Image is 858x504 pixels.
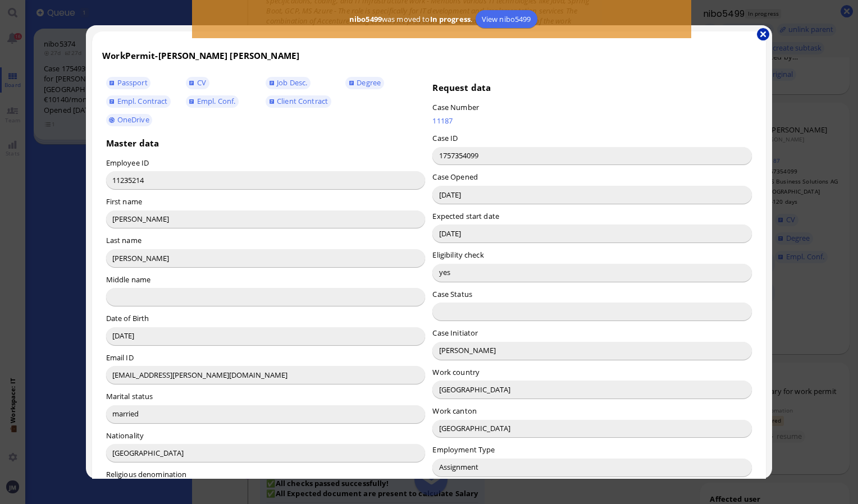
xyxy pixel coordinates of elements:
[432,82,752,93] h3: Request data
[432,133,458,143] label: Case ID
[345,77,384,89] a: Degree
[106,430,144,441] label: Nationality
[432,102,478,112] label: Case Number
[158,50,228,61] span: [PERSON_NAME]
[432,289,472,299] label: Case Status
[106,95,171,108] a: Empl. Contract
[106,274,150,285] label: Middle name
[432,211,499,221] label: Expected start date
[357,77,381,88] span: Degree
[106,77,151,89] a: Passport
[186,95,239,108] a: Empl. Conf.
[230,50,299,61] span: [PERSON_NAME]
[106,138,426,149] h3: Master data
[432,250,483,260] label: Eligibility check
[476,10,537,28] a: View nibo5499
[102,50,155,61] span: WorkPermit
[106,196,142,207] label: First name
[432,367,480,377] label: Work country
[106,158,149,168] label: Employee ID
[277,96,328,106] span: Client Contract
[430,14,471,24] b: In progress
[117,96,168,106] span: Empl. Contract
[117,77,148,88] span: Passport
[106,114,153,126] a: OneDrive
[432,328,478,338] label: Case Initiator
[432,172,477,182] label: Case Opened
[102,50,756,61] h3: -
[197,96,235,106] span: Empl. Conf.
[197,77,206,88] span: CV
[106,352,134,363] label: Email ID
[106,235,142,245] label: Last name
[432,116,629,126] a: 11187
[432,445,495,455] label: Employment Type
[106,391,153,401] label: Marital status
[106,469,187,479] label: Religious denomination
[266,77,311,89] a: Job Desc.
[349,14,382,24] b: nibo5499
[432,406,476,416] label: Work canton
[346,14,475,24] span: was moved to .
[266,95,331,108] a: Client Contract
[277,77,307,88] span: Job Desc.
[106,313,149,323] label: Date of Birth
[186,77,209,89] a: CV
